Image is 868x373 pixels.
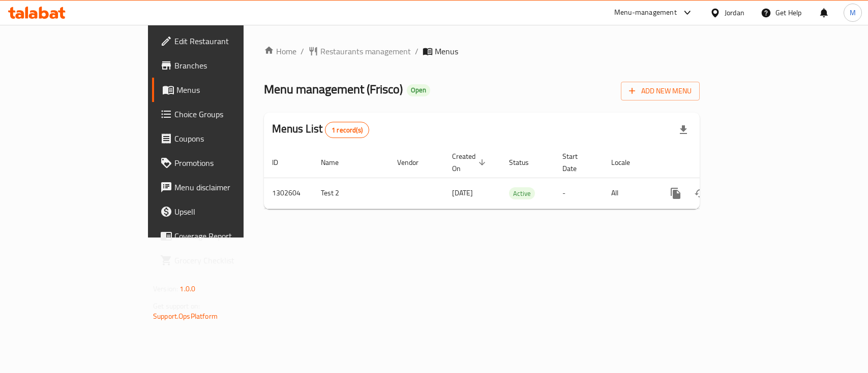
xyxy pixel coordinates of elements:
td: - [554,178,603,209]
span: ID [272,156,291,168]
a: Choice Groups [152,102,293,126]
div: Menu-management [614,7,677,19]
a: Coupons [152,126,293,151]
span: Open [407,86,430,94]
span: Branches [174,59,285,72]
span: Start Date [562,150,591,175]
a: Restaurants management [308,45,411,57]
span: 1.0.0 [179,282,195,295]
span: Add New Menu [629,85,692,97]
span: [DATE] [452,186,473,199]
span: 1 record(s) [325,125,369,135]
a: Grocery Checklist [152,248,293,273]
td: All [603,178,655,209]
li: / [415,45,418,57]
span: Menus [435,45,458,57]
button: more [664,181,688,206]
span: Menu disclaimer [174,181,285,193]
span: Version: [153,282,178,295]
span: Vendor [397,156,432,168]
a: Menu disclaimer [152,175,293,199]
button: Change Status [688,181,712,206]
a: Upsell [152,199,293,224]
span: Created On [452,150,489,175]
span: Edit Restaurant [174,35,285,47]
span: Upsell [174,206,285,218]
a: Menus [152,78,293,102]
span: Grocery Checklist [174,254,285,266]
div: Total records count [325,122,369,138]
a: Promotions [152,151,293,175]
td: Test 2 [313,178,389,209]
span: Restaurants management [320,45,411,57]
th: Actions [655,147,769,178]
nav: breadcrumb [264,45,700,57]
a: Branches [152,53,293,78]
div: Export file [671,118,696,142]
span: Name [321,156,352,168]
div: Open [407,84,430,96]
span: M [850,7,856,18]
a: Edit Restaurant [152,29,293,53]
span: Status [509,156,542,168]
a: Support.OpsPlatform [153,310,218,323]
span: Coverage Report [174,230,285,242]
h2: Menus List [272,121,369,138]
li: / [301,45,304,57]
span: Menus [176,84,285,96]
span: Promotions [174,157,285,169]
span: Get support on: [153,299,200,313]
span: Locale [611,156,643,168]
span: Active [509,188,535,199]
button: Add New Menu [621,82,700,100]
table: enhanced table [264,147,769,209]
div: Jordan [725,7,744,18]
span: Menu management ( Frisco ) [264,78,403,100]
span: Coupons [174,132,285,145]
a: Coverage Report [152,224,293,248]
span: Choice Groups [174,108,285,120]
